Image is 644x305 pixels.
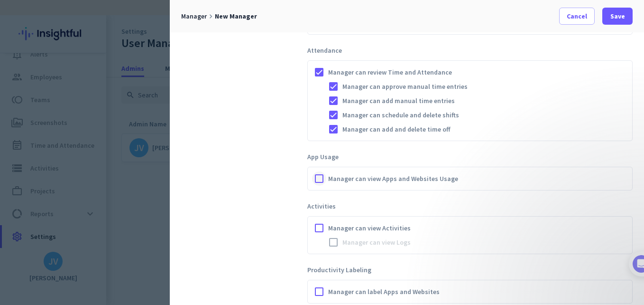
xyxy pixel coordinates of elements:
[181,12,207,20] span: manager
[307,46,633,55] div: Attendance
[207,12,215,20] i: keyboard_arrow_right
[148,4,166,22] button: Home
[610,11,625,21] span: Save
[6,4,24,22] button: go back
[342,124,451,134] span: Manager can add and delete time off
[8,65,156,141] div: Hi [PERSON_NAME],Congrats on setting up your Insightful account! 🎉Welcome to Insightful Support -...
[328,67,452,77] span: Manager can review Time and Attendance
[328,174,458,183] span: Manager can view Apps and Websites Usage
[104,171,177,190] button: I'd like a demo 👀
[342,82,468,91] span: Manager can approve manual time entries
[602,8,633,25] button: Save
[8,65,182,162] div: Insightful AI assistant says…
[27,5,42,20] img: Profile image for Insightful AI assistant
[74,218,177,237] button: I want to ask a question 👤
[15,70,148,135] div: Hi [PERSON_NAME], Congrats on setting up your Insightful account! 🎉 Welcome to Insightful Support...
[15,143,104,149] div: Insightful AI assistant • 1h ago
[342,110,459,120] span: Manager can schedule and delete shifts
[559,8,595,25] button: Cancel
[307,266,633,274] div: Productivity Labeling
[22,218,77,237] button: I'm stuck ❓
[215,12,257,20] span: New manager
[328,223,411,233] span: Manager can view Activities
[328,287,440,296] span: Manager can label Apps and Websites
[342,96,455,105] span: Manager can add manual time entries
[95,242,177,261] button: I'm good, thanks. 👍
[46,9,129,16] h1: Insightful AI assistant
[37,194,177,213] button: I want to see the onboarding guide 📔
[307,202,633,210] div: Activities
[166,4,184,21] div: Close
[307,152,633,161] div: App Usage
[567,11,587,21] span: Cancel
